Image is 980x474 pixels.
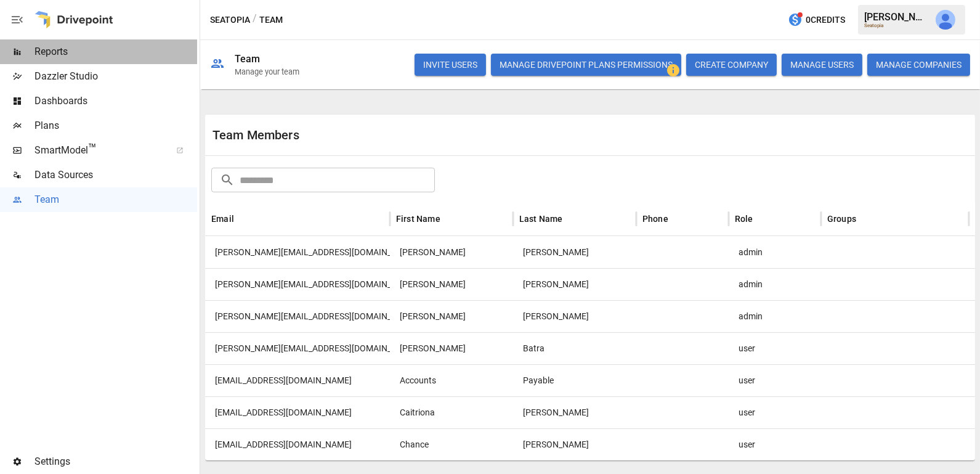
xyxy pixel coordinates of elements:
[729,300,821,332] div: admin
[205,236,390,268] div: ryan@seatopia.fish
[867,54,970,76] button: MANAGE COMPANIES
[936,10,955,30] img: Julie Wilton
[442,210,459,227] button: Sort
[513,428,636,460] div: Barnett
[928,2,963,37] button: Julie Wilton
[670,210,687,227] button: Sort
[513,268,636,300] div: Arthur Smith
[88,141,97,157] span: ™
[513,300,636,332] div: Kissiah
[642,214,668,224] div: Phone
[564,210,581,227] button: Sort
[34,143,163,158] span: SmartModel
[253,12,257,28] div: /
[782,54,862,76] button: MANAGE USERS
[205,300,390,332] div: clark@seatopia.fish
[491,54,681,76] button: Manage Drivepoint Plans Permissions
[34,454,197,469] span: Settings
[513,236,636,268] div: Dranginis
[205,268,390,300] div: james@seatopia.fish
[390,396,513,428] div: Caitriona
[729,428,821,460] div: user
[755,210,772,227] button: Sort
[390,236,513,268] div: Ryan
[34,192,197,207] span: Team
[857,210,875,227] button: Sort
[213,128,590,142] div: Team Members
[34,168,197,182] span: Data Sources
[235,210,253,227] button: Sort
[729,236,821,268] div: admin
[729,396,821,428] div: user
[390,428,513,460] div: Chance
[513,332,636,364] div: Batra
[390,300,513,332] div: Clark
[205,364,390,396] div: accounting@seatopia.fish
[513,396,636,428] div: Kelleher
[205,396,390,428] div: caitriona@hatch.blue
[686,54,777,76] button: CREATE COMPANY
[519,214,563,224] div: Last Name
[729,364,821,396] div: user
[396,214,440,224] div: First Name
[205,428,390,460] div: chancellor90272@gmail.com
[34,94,197,108] span: Dashboards
[34,44,197,59] span: Reports
[210,12,250,28] button: Seatopia
[783,9,850,31] button: 0Credits
[827,214,856,224] div: Groups
[729,332,821,364] div: user
[34,118,197,133] span: Plans
[735,214,753,224] div: Role
[864,11,928,23] div: [PERSON_NAME]
[729,268,821,300] div: admin
[390,364,513,396] div: Accounts
[390,332,513,364] div: Prateek
[390,268,513,300] div: James
[415,54,486,76] button: INVITE USERS
[513,364,636,396] div: Payable
[34,69,197,84] span: Dazzler Studio
[235,53,261,65] div: Team
[235,67,299,76] div: Manage your team
[864,23,928,28] div: Seatopia
[205,332,390,364] div: prateek@beebeeadvisory.com
[806,12,845,28] span: 0 Credits
[211,214,234,224] div: Email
